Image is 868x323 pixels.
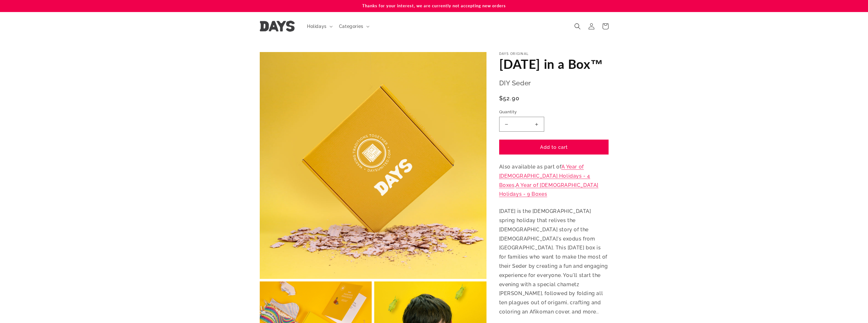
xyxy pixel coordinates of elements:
[499,109,609,115] label: Quantity
[339,23,363,29] span: Categories
[499,182,598,197] a: A Year of [DEMOGRAPHIC_DATA] Holidays - 9 Boxes
[499,56,609,72] h1: [DATE] in a Box™
[303,20,335,33] summary: Holidays
[499,77,609,89] p: DIY Seder
[499,52,609,56] p: Days Original
[499,140,609,155] button: Add to cart
[307,23,327,29] span: Holidays
[499,94,520,102] span: $52.90
[499,207,609,317] p: [DATE] is the [DEMOGRAPHIC_DATA] spring holiday that relives the [DEMOGRAPHIC_DATA] story of the ...
[260,21,295,32] img: Days United
[499,164,591,188] a: A Year of [DEMOGRAPHIC_DATA] Holidays - 4 Boxes
[335,20,372,33] summary: Categories
[571,19,584,33] summary: Search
